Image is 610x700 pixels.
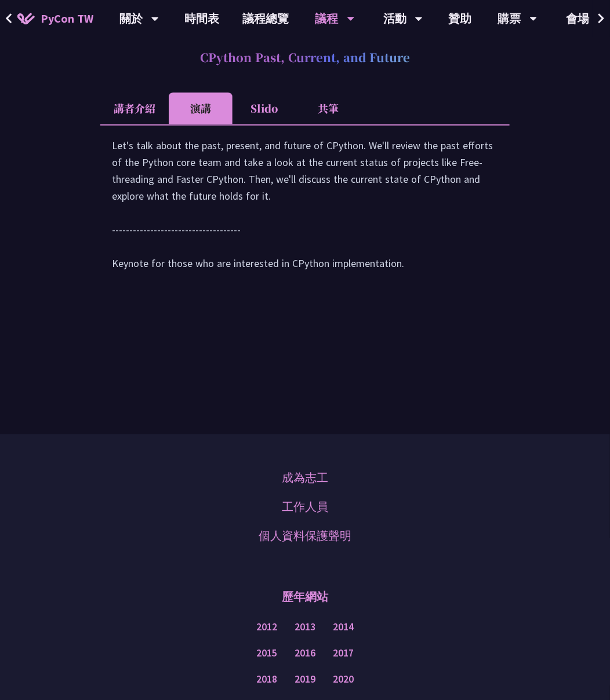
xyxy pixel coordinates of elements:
a: 2017 [333,646,354,661]
a: 2016 [295,646,315,661]
li: 講者介紹 [100,92,169,124]
a: 工作人員 [282,498,328,515]
a: 2014 [333,620,354,634]
h2: CPython Past, Current, and Future [100,40,510,75]
div: Let's talk about the past, present, and future of CPython. We'll review the past efforts of the P... [112,137,498,283]
a: 2012 [256,620,277,634]
a: 2018 [256,672,277,687]
a: 2019 [295,672,315,687]
li: Slido [233,92,296,124]
a: 2015 [256,646,277,661]
a: PyCon TW [6,4,105,33]
a: 個人資料保護聲明 [259,527,351,544]
span: PyCon TW [41,10,93,27]
p: 歷年網站 [282,579,328,614]
li: 共筆 [296,92,360,124]
a: 2013 [295,620,315,634]
a: 2020 [333,672,354,687]
a: 成為志工 [282,469,328,486]
img: Home icon of PyCon TW 2025 [17,13,35,24]
li: 演講 [169,92,233,124]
